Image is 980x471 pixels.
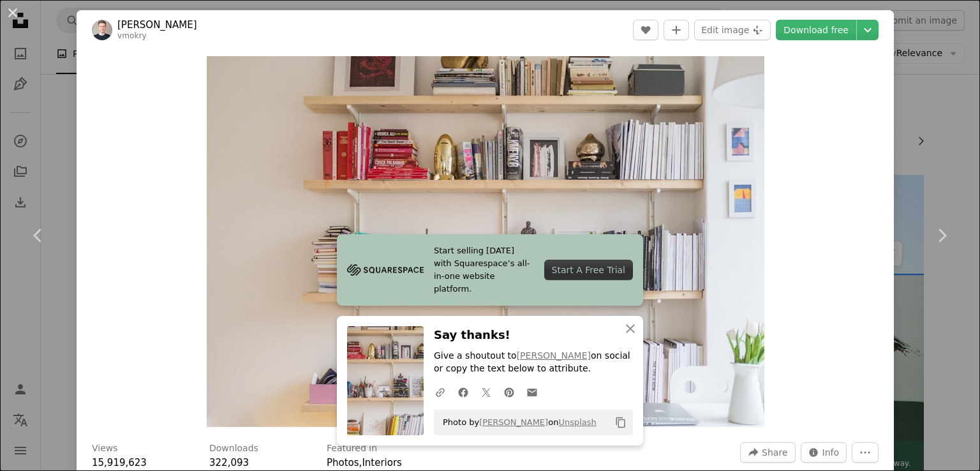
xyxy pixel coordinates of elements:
[436,412,597,433] span: Photo by on
[327,457,359,468] a: Photos
[117,19,197,31] a: [PERSON_NAME]
[776,20,856,40] a: Download free
[434,244,534,295] span: Start selling [DATE] with Squarespace’s all-in-one website platform.
[852,442,879,463] button: More Actions
[452,379,475,405] a: Share on Facebook
[362,457,402,468] a: Interiors
[801,442,847,463] button: Stats about this image
[117,31,147,40] a: vmokry
[347,260,424,280] img: file-1705255347840-230a6ab5bca9image
[610,412,632,433] button: Copy to clipboard
[903,174,980,297] a: Next
[359,457,362,468] span: ,
[498,379,521,405] a: Share on Pinterest
[475,379,498,405] a: Share on Twitter
[857,20,879,40] button: Choose download size
[544,260,633,280] div: Start A Free Trial
[207,56,764,427] button: Zoom in on this image
[479,417,548,427] a: [PERSON_NAME]
[327,442,377,455] h3: Featured in
[517,350,591,361] a: [PERSON_NAME]
[92,457,147,468] span: 15,919,623
[822,443,840,462] span: Info
[633,20,658,40] button: Like
[209,442,258,455] h3: Downloads
[521,379,544,405] a: Share over email
[92,442,118,455] h3: Views
[694,20,771,40] button: Edit image
[740,442,795,463] button: Share this image
[434,326,633,345] h3: Say thanks!
[664,20,689,40] button: Add to Collection
[337,234,643,306] a: Start selling [DATE] with Squarespace’s all-in-one website platform.Start A Free Trial
[92,20,112,40] img: Go to Vladimir Mokry's profile
[434,350,633,375] p: Give a shoutout to on social or copy the text below to attribute.
[762,443,787,462] span: Share
[558,417,596,427] a: Unsplash
[207,56,764,427] img: books on shelf
[209,457,249,468] span: 322,093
